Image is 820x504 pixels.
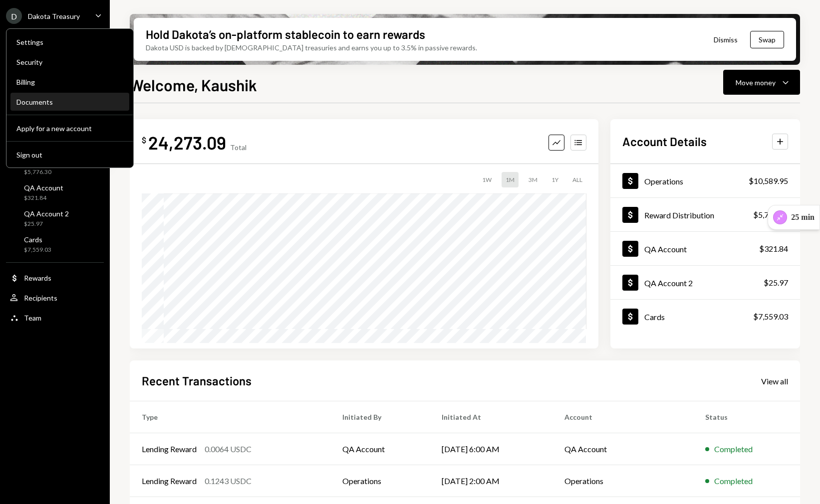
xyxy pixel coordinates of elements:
button: Dismiss [701,28,750,51]
div: Operations [644,176,683,186]
div: Security [16,58,123,66]
div: 0.1243 USDC [205,475,252,487]
div: Settings [16,38,123,46]
button: Swap [750,31,784,48]
a: Recipients [6,289,104,307]
td: [DATE] 2:00 AM [430,465,552,497]
div: Cards [24,235,51,244]
div: Sign out [16,151,123,159]
button: Sign out [10,146,129,164]
a: Team [6,309,104,327]
a: Cards$7,559.03 [610,300,800,333]
td: Operations [552,465,693,497]
div: $5,776.30 [24,168,87,176]
div: Apply for a new account [16,124,123,133]
div: View all [761,376,788,386]
div: 1M [502,172,519,187]
div: 3M [525,172,542,187]
td: [DATE] 6:00 AM [430,433,552,465]
a: Operations$10,589.95 [610,164,800,197]
div: 1Y [547,172,562,187]
th: Type [130,401,330,433]
div: $7,559.03 [753,311,788,323]
a: Rewards [6,269,104,287]
div: Rewards [24,274,51,282]
a: Billing [10,73,129,91]
td: QA Account [330,433,430,465]
a: View all [761,375,788,386]
div: Dakota USD is backed by [DEMOGRAPHIC_DATA] treasuries and earns you up to 3.5% in passive rewards. [146,42,477,53]
div: QA Account 2 [644,278,693,288]
a: Reward Distribution$5,776.30 [610,198,800,231]
div: Lending Reward [142,443,197,455]
a: QA Account$321.84 [610,232,800,265]
td: Operations [330,465,430,497]
td: QA Account [552,433,693,465]
div: Dakota Treasury [28,12,80,20]
a: Cards$7,559.03 [6,232,104,256]
th: Initiated By [330,401,430,433]
div: ALL [568,172,586,187]
div: QA Account [24,183,63,192]
div: D [6,8,22,24]
h1: Welcome, Kaushik [130,75,257,95]
button: Apply for a new account [10,120,129,138]
div: Reward Distribution [644,210,714,220]
div: Cards [644,312,665,322]
div: $321.84 [24,194,63,202]
div: $7,559.03 [24,246,51,254]
div: $321.84 [759,243,788,255]
div: QA Account 2 [24,209,69,218]
div: Billing [16,78,123,86]
div: Lending Reward [142,475,197,487]
div: Completed [714,475,753,487]
div: Documents [16,98,123,106]
a: QA Account$321.84 [6,180,104,204]
div: $25.97 [24,220,69,228]
div: 1W [478,172,496,187]
div: QA Account [644,244,687,254]
div: $5,776.30 [753,209,788,221]
div: $10,589.95 [749,175,788,187]
a: QA Account 2$25.97 [6,206,104,230]
div: Completed [714,443,753,455]
button: Move money [723,70,800,95]
div: Total [230,143,247,152]
div: Recipients [24,294,57,302]
a: Settings [10,33,129,51]
th: Initiated At [430,401,552,433]
th: Account [552,401,693,433]
div: Hold Dakota’s on-platform stablecoin to earn rewards [146,26,425,42]
div: 24,273.09 [148,131,226,154]
th: Status [693,401,800,433]
h2: Recent Transactions [142,372,252,389]
div: 0.0064 USDC [205,443,252,455]
a: Documents [10,93,129,111]
a: QA Account 2$25.97 [610,266,800,299]
div: Move money [736,77,776,88]
div: $ [142,135,146,145]
h2: Account Details [622,133,707,150]
a: Security [10,53,129,71]
div: Team [24,314,41,322]
div: $25.97 [764,277,788,289]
